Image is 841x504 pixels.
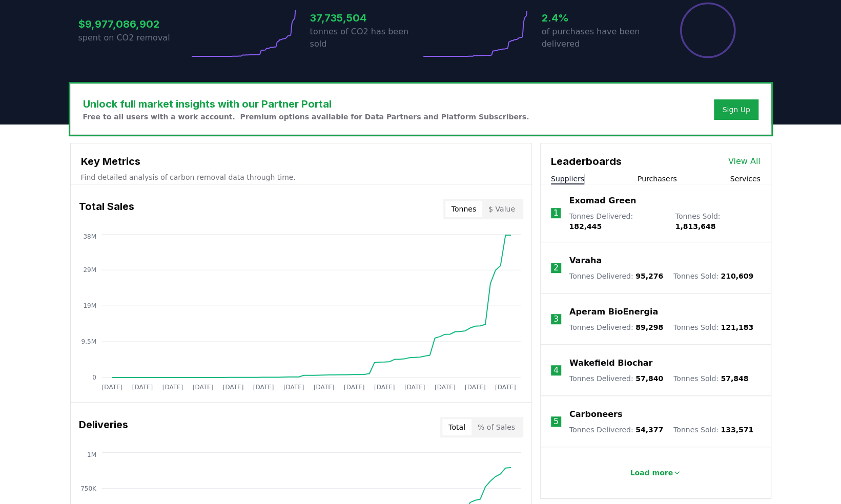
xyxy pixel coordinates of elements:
p: Tonnes Delivered : [569,425,663,435]
span: 57,848 [721,374,748,383]
p: 5 [553,415,559,428]
span: 210,609 [721,272,753,280]
h3: $9,977,086,902 [78,16,189,32]
button: Sign Up [714,99,758,120]
p: Load more [630,468,673,478]
button: $ Value [482,201,521,217]
h3: 2.4% [542,10,652,26]
span: 95,276 [635,272,663,280]
p: Tonnes Sold : [675,211,760,232]
span: 133,571 [721,426,753,434]
span: 57,840 [635,374,663,383]
button: % of Sales [471,419,521,435]
tspan: [DATE] [374,383,395,390]
p: Tonnes Sold : [673,271,753,281]
p: Tonnes Delivered : [569,271,663,281]
p: 3 [553,313,559,325]
tspan: 9.5M [81,338,96,345]
tspan: [DATE] [253,383,274,390]
h3: 37,735,504 [310,10,421,26]
p: tonnes of CO2 has been sold [310,26,421,50]
p: spent on CO2 removal [78,32,189,44]
tspan: [DATE] [132,383,153,390]
h3: Key Metrics [81,154,521,169]
div: Percentage of sales delivered [679,2,736,59]
tspan: [DATE] [313,383,334,390]
span: 54,377 [635,426,663,434]
span: 121,183 [721,323,753,331]
p: Tonnes Sold : [673,322,753,332]
a: Sign Up [722,104,750,115]
tspan: 1M [87,451,96,458]
a: Carboneers [569,408,622,421]
button: Suppliers [551,174,584,184]
tspan: [DATE] [101,383,122,390]
button: Tonnes [445,201,482,217]
button: Load more [622,463,689,483]
tspan: [DATE] [495,383,516,390]
button: Services [730,174,760,184]
button: Purchasers [638,174,677,184]
span: 182,445 [569,222,602,230]
p: Tonnes Delivered : [569,373,663,384]
a: Varaha [569,255,602,267]
tspan: [DATE] [465,383,486,390]
p: Find detailed analysis of carbon removal data through time. [81,172,521,182]
span: 1,813,648 [675,222,715,230]
p: 2 [553,262,559,274]
tspan: [DATE] [222,383,243,390]
p: Free to all users with a work account. Premium options available for Data Partners and Platform S... [83,112,529,122]
p: Tonnes Delivered : [569,211,665,232]
a: Wakefield Biochar [569,357,652,369]
tspan: [DATE] [192,383,213,390]
tspan: [DATE] [283,383,304,390]
p: Tonnes Sold : [673,425,753,435]
a: Aperam BioEnergia [569,306,658,318]
h3: Deliveries [79,417,128,437]
p: 1 [553,207,558,219]
tspan: [DATE] [435,383,456,390]
tspan: 38M [83,233,96,240]
tspan: 0 [92,374,96,381]
tspan: [DATE] [162,383,183,390]
tspan: [DATE] [404,383,425,390]
h3: Unlock full market insights with our Partner Portal [83,96,529,112]
tspan: 19M [83,302,96,309]
span: 89,298 [635,323,663,331]
tspan: 750K [80,485,97,492]
p: Tonnes Delivered : [569,322,663,332]
h3: Total Sales [79,199,134,219]
p: Tonnes Sold : [673,373,748,384]
tspan: [DATE] [344,383,365,390]
h3: Leaderboards [551,154,622,169]
a: Exomad Green [569,195,636,207]
p: of purchases have been delivered [542,26,652,50]
tspan: 29M [83,266,96,274]
p: 4 [553,364,559,376]
a: View All [728,155,761,167]
button: Total [442,419,471,435]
